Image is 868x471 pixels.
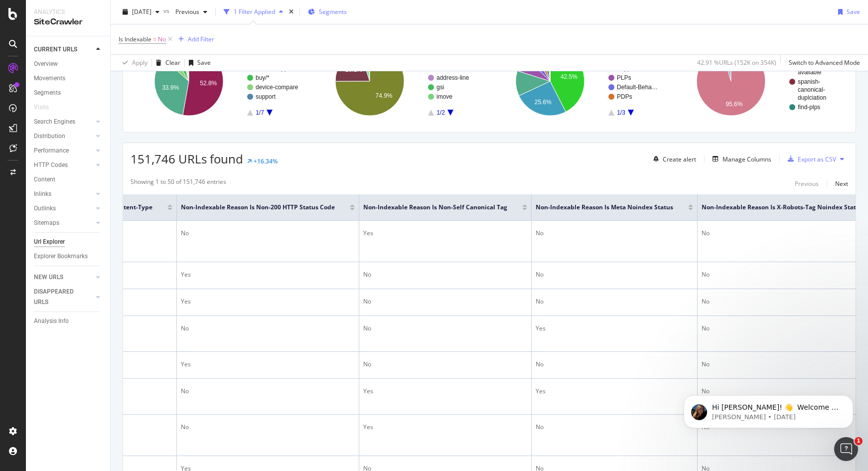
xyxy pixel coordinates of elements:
[669,374,868,444] iframe: Intercom notifications message
[181,270,355,279] div: Yes
[834,437,858,461] iframe: Intercom live chat
[536,270,693,279] div: No
[162,84,179,91] text: 33.9%
[181,203,335,212] span: Non-Indexable Reason is Non-200 HTTP Status Code
[436,93,452,100] text: imove
[536,203,673,212] span: Non-Indexable Reason is Meta noindex Status
[663,155,696,163] div: Create alert
[131,177,226,189] div: Showing 1 to 50 of 151,746 entries
[363,423,527,432] div: Yes
[153,35,156,43] span: =
[165,58,180,67] div: Clear
[363,324,527,333] div: No
[34,218,59,228] div: Sitemaps
[181,360,355,369] div: Yes
[174,33,214,45] button: Add Filter
[311,38,487,125] svg: A chart.
[197,58,211,67] div: Save
[795,179,819,188] div: Previous
[34,44,93,55] a: CURRENT URLS
[34,272,93,283] a: NEW URLS
[617,74,631,81] text: PLPs
[152,55,180,71] button: Clear
[789,58,860,67] div: Switch to Advanced Mode
[784,151,836,167] button: Export as CSV
[536,229,693,238] div: No
[34,316,103,326] a: Analysis Info
[188,35,214,43] div: Add Filter
[34,189,93,199] a: Inlinks
[785,55,860,71] button: Switch to Advanced Mode
[617,109,625,116] text: 1/3
[34,8,102,16] div: Analytics
[34,117,93,127] a: Search Engines
[725,101,742,108] text: 95.6%
[702,203,863,212] span: Non-Indexable Reason is X-Robots-Tag noindex Status
[536,387,693,396] div: Yes
[256,93,276,100] text: support
[158,32,166,46] span: No
[436,109,445,116] text: 1/2
[34,272,63,283] div: NEW URLS
[132,7,151,16] span: 2025 Oct. 5th
[363,387,527,396] div: Yes
[363,297,527,306] div: No
[673,38,849,125] div: A chart.
[256,84,298,91] text: device-compare
[34,316,69,326] div: Analysis Info
[119,35,151,43] span: Is Indexable
[34,160,93,170] a: HTTP Codes
[34,59,58,69] div: Overview
[34,218,93,228] a: Sitemaps
[649,151,696,167] button: Create alert
[185,55,211,71] button: Save
[34,73,65,84] div: Movements
[834,4,860,20] button: Save
[709,153,771,165] button: Manage Columns
[132,58,147,67] div: Apply
[34,44,77,55] div: CURRENT URLS
[171,4,211,20] button: Previous
[617,93,632,100] text: PDPs
[363,229,527,238] div: Yes
[798,86,825,93] text: canonical-
[34,131,65,142] div: Distribution
[492,38,668,125] svg: A chart.
[345,66,362,73] text: 20.1%
[798,104,820,111] text: find-plps
[34,146,69,156] div: Performance
[795,177,819,189] button: Previous
[34,174,55,185] div: Content
[256,74,270,81] text: buy/*
[363,360,527,369] div: No
[436,84,444,91] text: gsi
[536,324,693,333] div: Yes
[256,65,295,72] text: device-support
[436,74,469,81] text: address-line
[256,109,264,116] text: 1/7
[363,270,527,279] div: No
[34,146,93,156] a: Performance
[34,88,61,98] div: Segments
[536,297,693,306] div: No
[847,7,860,16] div: Save
[536,360,693,369] div: No
[34,174,103,185] a: Content
[798,155,836,163] div: Export as CSV
[697,58,776,67] div: 42.91 % URLs ( 152K on 354K )
[34,237,103,247] a: Url Explorer
[835,177,848,189] button: Next
[34,251,103,262] a: Explorer Bookmarks
[34,117,75,127] div: Search Engines
[34,88,103,98] a: Segments
[855,437,863,445] span: 1
[34,131,93,142] a: Distribution
[536,423,693,432] div: No
[131,38,306,125] div: A chart.
[181,297,355,306] div: Yes
[254,157,278,165] div: +16.34%
[220,4,287,20] button: 1 Filter Applied
[436,65,456,72] text: 103607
